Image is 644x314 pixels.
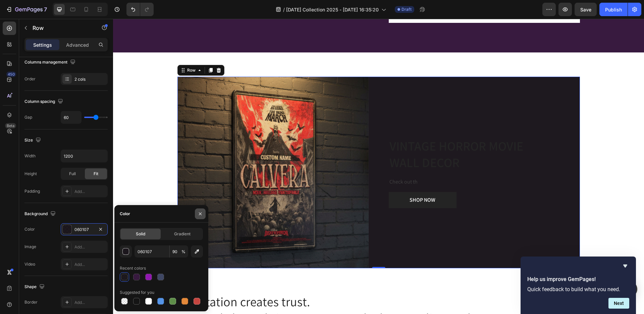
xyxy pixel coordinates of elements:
input: Auto [61,111,81,123]
div: Order [24,76,36,82]
p: Quick feedback to build what you need. [527,286,629,292]
div: 060107 [74,227,94,233]
div: Video [24,261,35,267]
h2: Help us improve GemPages! [527,275,629,283]
span: Full [69,171,76,177]
div: Gap [24,114,32,120]
div: Row [73,48,84,54]
div: Add... [74,189,106,195]
button: Next question [608,298,629,309]
div: Add... [74,262,106,268]
div: Color [24,226,35,232]
p: Check out th [276,159,466,167]
div: Help us improve GemPages! [527,262,629,309]
span: Draft [401,6,412,12]
div: Recent colors [120,265,146,271]
span: / [283,6,285,13]
button: 7 [3,3,50,16]
button: Hide survey [621,262,629,270]
div: Rich Text Editor. Editing area: main [276,158,467,168]
div: Background [24,209,57,219]
div: Color [120,211,130,217]
div: Suggested for you [120,289,154,296]
div: Columns management [24,58,77,67]
span: Fit [94,171,98,177]
span: % [181,249,185,255]
div: Border [24,299,38,305]
div: Beta [5,123,16,128]
div: Column spacing [24,97,64,106]
span: [DATE] Collection 2025 - [DATE] 16:35:20 [286,6,379,13]
iframe: Design area [113,19,644,314]
div: Height [24,171,37,177]
div: Undo/Redo [126,3,154,16]
p: 7 [44,5,47,13]
p: Settings [33,41,52,48]
div: Padding [24,188,40,194]
div: Width [24,153,36,159]
h2: Rich Text Editor. Editing area: main [276,118,467,153]
span: Save [580,7,591,12]
input: Eg: FFFFFF [135,245,169,258]
p: VINTAGE HORROR MOVIE WALL DECOR [276,119,466,152]
div: 450 [6,72,16,77]
p: Advanced [66,41,89,48]
div: Shape [24,282,46,291]
p: Row [33,24,90,32]
div: Image [24,244,36,250]
div: SHOP NOW [297,177,322,185]
button: Save [575,3,597,16]
span: Gradient [174,231,191,237]
div: 2 cols [74,76,106,82]
div: Add... [74,300,106,306]
div: Publish [605,6,622,13]
div: Add... [74,244,106,250]
button: Publish [599,3,628,16]
input: Auto [61,150,107,162]
span: Solid [136,231,145,237]
div: Size [24,136,42,145]
button: SHOP NOW [276,173,343,189]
